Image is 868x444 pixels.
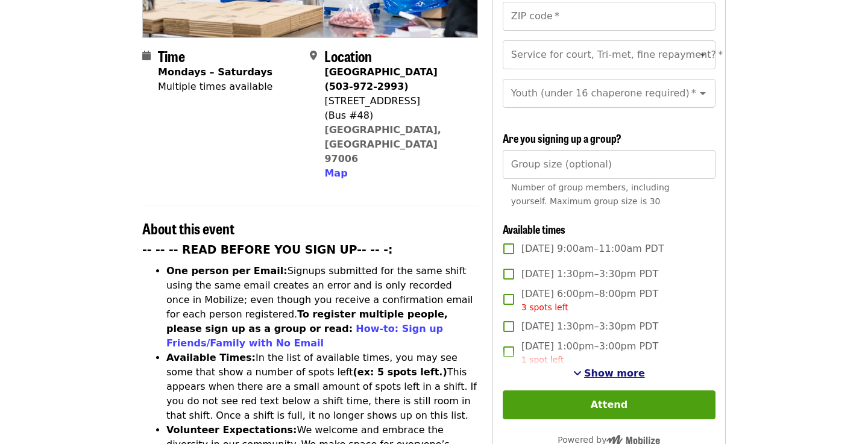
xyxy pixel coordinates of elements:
strong: [GEOGRAPHIC_DATA] (503-972-2993) [324,66,437,92]
li: In the list of available times, you may see some that show a number of spots left This appears wh... [166,351,478,423]
span: 3 spots left [521,302,568,312]
span: [DATE] 9:00am–11:00am PDT [521,242,664,256]
button: Map [324,166,347,181]
span: Location [324,45,372,66]
span: [DATE] 6:00pm–8:00pm PDT [521,287,658,314]
span: Available times [503,221,565,237]
div: (Bus #48) [324,108,468,123]
div: Multiple times available [158,80,272,94]
input: [object Object] [503,150,715,179]
strong: (ex: 5 spots left.) [353,366,447,378]
span: About this event [142,217,234,239]
span: [DATE] 1:30pm–3:30pm PDT [521,267,658,281]
span: [DATE] 1:30pm–3:30pm PDT [521,319,658,334]
button: See more timeslots [573,366,645,381]
span: Are you signing up a group? [503,130,621,146]
button: Open [694,46,711,63]
li: Signups submitted for the same shift using the same email creates an error and is only recorded o... [166,264,478,351]
i: calendar icon [142,50,151,61]
span: 1 spot left [521,355,564,364]
span: Time [158,45,185,66]
button: Open [694,85,711,102]
strong: Mondays – Saturdays [158,66,272,78]
input: ZIP code [503,2,715,31]
div: [STREET_ADDRESS] [324,94,468,108]
i: map-marker-alt icon [310,50,317,61]
span: Show more [584,367,645,379]
strong: One person per Email: [166,265,288,277]
button: Attend [503,390,715,419]
span: [DATE] 1:00pm–3:00pm PDT [521,339,658,366]
strong: To register multiple people, please sign up as a group or read: [166,308,448,334]
strong: Volunteer Expectations: [166,424,297,436]
strong: -- -- -- READ BEFORE YOU SIGN UP-- -- -: [142,243,393,256]
a: [GEOGRAPHIC_DATA], [GEOGRAPHIC_DATA] 97006 [324,124,441,164]
span: Number of group members, including yourself. Maximum group size is 30 [511,183,670,206]
strong: Available Times: [166,352,256,363]
span: Map [324,167,347,179]
a: How-to: Sign up Friends/Family with No Email [166,323,443,349]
